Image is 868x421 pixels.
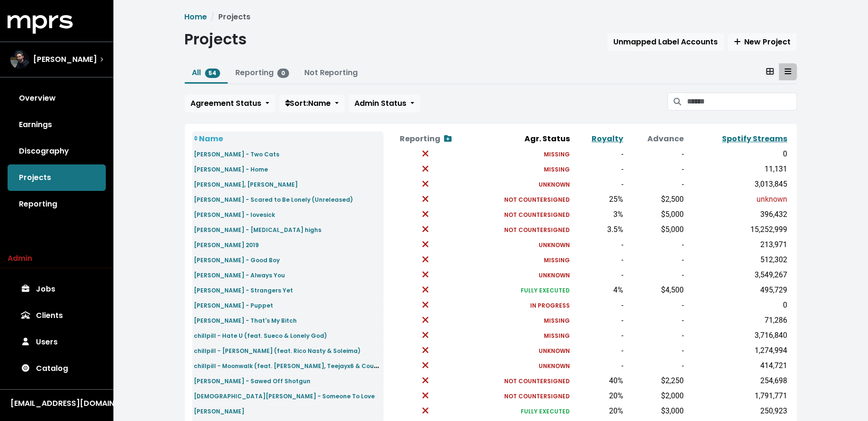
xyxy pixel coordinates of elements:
small: ​[PERSON_NAME] - Good Boy [194,256,280,264]
a: Catalog [8,355,106,382]
td: - [625,298,686,313]
td: - [625,162,686,177]
th: Agr. Status [468,131,572,146]
small: UNKNOWN [539,180,570,189]
button: Sort:Name [279,95,345,112]
td: - [572,252,626,267]
th: Reporting [384,131,467,146]
a: Jobs [8,276,106,302]
td: - [572,298,626,313]
span: New Project [734,36,791,47]
td: 3,549,267 [686,267,789,283]
small: [PERSON_NAME], [PERSON_NAME] [194,180,298,189]
td: - [625,267,686,283]
small: MISSING [544,332,570,340]
td: 512,302 [686,252,789,267]
small: UNKNOWN [539,347,570,355]
td: 25% [572,192,626,207]
small: [PERSON_NAME] - Two Cats [194,150,280,158]
a: Reporting [8,191,106,217]
img: The selected account / producer [10,50,29,69]
div: [EMAIL_ADDRESS][DOMAIN_NAME] [10,398,103,409]
nav: breadcrumb [185,11,797,23]
span: $5,000 [661,210,684,219]
small: NOT COUNTERSIGNED [505,226,570,234]
span: [PERSON_NAME] [33,54,97,65]
svg: Card View [766,68,774,75]
small: [PERSON_NAME] - Sawed Off Shotgun [194,377,311,385]
h1: Projects [185,30,247,48]
td: 11,131 [686,162,789,177]
a: Home [185,11,207,22]
a: Not Reporting [304,67,358,78]
svg: Table View [785,68,791,75]
button: Unmapped Label Accounts [608,33,724,51]
a: [PERSON_NAME] 2019 [194,239,259,250]
small: [DEMOGRAPHIC_DATA][PERSON_NAME] - Someone To Love [194,392,375,400]
a: [PERSON_NAME] - Two Cats [194,148,280,159]
small: FULLY EXECUTED [521,286,570,294]
td: - [572,343,626,358]
td: - [572,177,626,192]
td: - [625,343,686,358]
small: [PERSON_NAME] - [MEDICAL_DATA] highs [194,226,322,234]
small: FULLY EXECUTED [521,407,570,415]
a: Royalty [592,133,623,144]
small: [PERSON_NAME] - Home [194,165,268,173]
small: NOT COUNTERSIGNED [505,392,570,400]
small: [PERSON_NAME] - lovesick [194,211,275,219]
a: [PERSON_NAME] - Puppet [194,300,274,310]
small: [PERSON_NAME] - Strangers Yet [194,286,293,294]
a: [PERSON_NAME] - lovesick [194,209,275,220]
button: Agreement Status [185,95,275,112]
a: [PERSON_NAME] [194,405,245,416]
td: 4% [572,283,626,298]
a: [PERSON_NAME] - Scared to Be Lonely (Unreleased) [194,194,353,205]
span: $3,000 [661,406,684,415]
td: - [572,267,626,283]
a: [PERSON_NAME] - Home [194,163,268,174]
a: [PERSON_NAME] - Sawed Off Shotgun [194,375,311,386]
button: Admin Status [349,95,421,112]
td: 495,729 [686,283,789,298]
span: Unmapped Label Accounts [614,36,718,47]
td: - [625,328,686,343]
a: [PERSON_NAME] - That's My Bitch [194,315,297,326]
input: Search projects [687,93,797,111]
small: NOT COUNTERSIGNED [505,196,570,204]
td: 213,971 [686,237,789,252]
td: 3,013,845 [686,177,789,192]
td: 396,432 [686,207,789,222]
td: - [625,252,686,267]
small: chillpill - [PERSON_NAME] (feat. Rico Nasty & Soleima) [194,347,361,355]
td: 20% [572,388,626,404]
a: chillpill - [PERSON_NAME] (feat. Rico Nasty & Soleima) [194,345,361,356]
td: 15,252,999 [686,222,789,237]
small: UNKNOWN [539,241,570,249]
a: Overview [8,85,106,112]
a: Earnings [8,112,106,138]
a: [PERSON_NAME] - Strangers Yet [194,284,293,295]
td: - [625,177,686,192]
span: $4,500 [661,285,684,294]
small: MISSING [544,150,570,158]
span: 0 [277,69,289,78]
td: 40% [572,373,626,388]
a: Spotify Streams [722,133,788,144]
td: 250,923 [686,404,789,419]
small: UNKNOWN [539,271,570,279]
small: MISSING [544,256,570,264]
td: - [572,146,626,162]
small: [PERSON_NAME] - Always You [194,271,285,279]
span: $2,250 [661,376,684,385]
small: IN PROGRESS [531,301,570,309]
span: Sort: Name [285,98,331,109]
td: - [625,358,686,373]
td: - [625,237,686,252]
small: NOT COUNTERSIGNED [505,377,570,385]
td: 3% [572,207,626,222]
small: [PERSON_NAME] - That's My Bitch [194,317,297,325]
td: 3.5% [572,222,626,237]
td: 20% [572,404,626,419]
td: - [572,162,626,177]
